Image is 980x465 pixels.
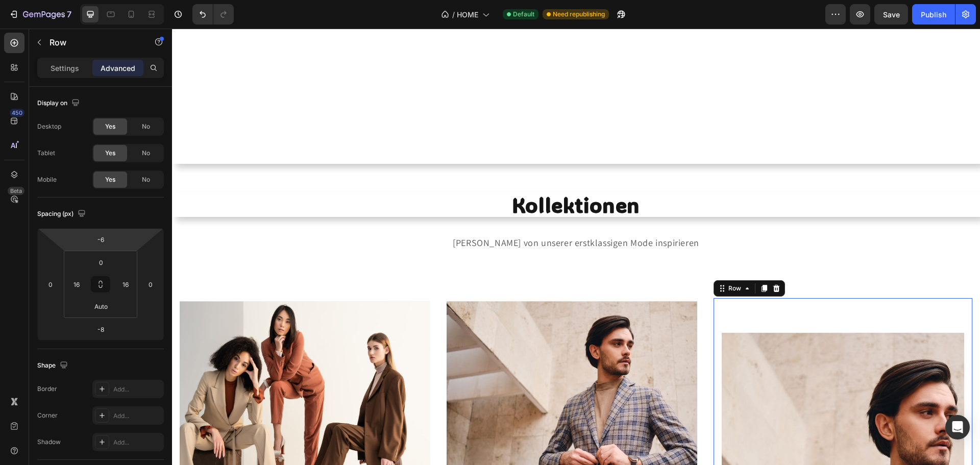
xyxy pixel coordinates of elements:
[37,149,55,158] div: Tablet
[883,10,900,19] span: Save
[37,384,57,394] div: Border
[921,9,946,20] div: Publish
[945,415,970,439] div: Open Intercom Messenger
[37,437,61,447] div: Shadow
[113,411,161,421] div: Add...
[118,277,133,292] input: 16px
[172,29,980,465] iframe: Design area
[113,438,161,447] div: Add...
[69,277,84,292] input: 16px
[37,359,70,373] div: Shape
[90,322,111,337] input: -8
[10,109,24,117] div: 450
[37,96,82,110] div: Display on
[8,187,24,195] div: Beta
[4,4,76,25] button: 7
[142,122,150,131] span: No
[554,255,571,264] div: Row
[43,277,58,292] input: 0
[142,149,150,158] span: No
[192,4,234,25] div: Undo/Redo
[37,411,58,420] div: Corner
[874,4,908,25] button: Save
[67,8,71,20] p: 7
[91,299,111,314] input: auto
[912,4,955,25] button: Publish
[105,149,115,158] span: Yes
[143,277,158,292] input: 0
[452,9,455,20] span: /
[142,175,150,184] span: No
[90,232,111,247] input: -6
[513,10,534,19] span: Default
[91,255,111,270] input: 0
[113,385,161,394] div: Add...
[101,63,135,74] p: Advanced
[37,207,88,221] div: Spacing (px)
[51,63,79,74] p: Settings
[105,122,115,131] span: Yes
[553,10,605,19] span: Need republishing
[105,175,115,184] span: Yes
[37,175,57,184] div: Mobile
[37,122,61,131] div: Desktop
[50,36,136,48] p: Row
[457,9,478,20] span: HOME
